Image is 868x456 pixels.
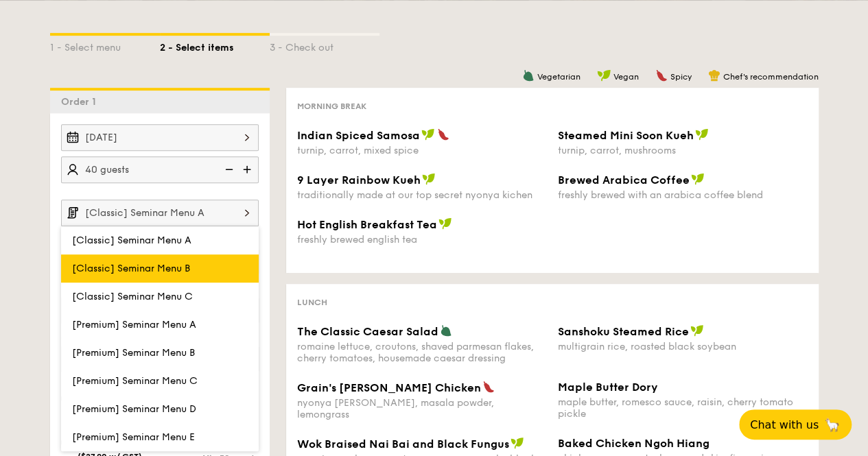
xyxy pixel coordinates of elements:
[61,156,259,183] input: Number of guests
[72,403,196,415] span: [Premium] Seminar Menu D
[558,341,808,352] div: multigrain rice, roasted black soybean
[597,69,611,82] img: icon-vegan.f8ff3823.svg
[824,417,841,433] span: 🦙
[522,69,535,82] img: icon-vegetarian.fe4039eb.svg
[482,381,495,393] img: icon-spicy.37a8142b.svg
[691,173,705,185] img: icon-vegan.f8ff3823.svg
[558,189,808,201] div: freshly brewed with an arabica coffee blend
[72,319,196,331] span: [Premium] Seminar Menu A
[558,129,694,142] span: Steamed Mini Soon Kueh
[297,234,547,245] div: freshly brewed english tea
[690,324,704,337] img: icon-vegan.f8ff3823.svg
[558,325,689,338] span: Sanshoku Steamed Rice
[61,124,259,151] input: Event date
[558,437,709,450] span: Baked Chicken Ngoh Hiang
[270,36,379,55] div: 3 - Check out
[723,72,819,82] span: Chef's recommendation
[297,145,547,156] div: turnip, carrot, mixed spice
[297,173,421,187] span: 9 Layer Rainbow Kueh
[160,36,270,55] div: 2 - Select items
[50,36,160,55] div: 1 - Select menu
[511,437,524,449] img: icon-vegan.f8ff3823.svg
[695,128,709,141] img: icon-vegan.f8ff3823.svg
[440,324,452,337] img: icon-vegetarian.fe4039eb.svg
[558,145,808,156] div: turnip, carrot, mushrooms
[558,381,658,394] span: Maple Butter Dory
[297,397,547,420] div: nyonya [PERSON_NAME], masala powder, lemongrass
[297,381,481,394] span: Grain's [PERSON_NAME] Chicken
[558,396,808,420] div: maple butter, romesco sauce, raisin, cherry tomato pickle
[297,325,438,338] span: The Classic Caesar Salad
[437,128,449,141] img: icon-spicy.37a8142b.svg
[421,128,435,141] img: icon-vegan.f8ff3823.svg
[537,72,580,82] span: Vegetarian
[655,69,668,82] img: icon-spicy.37a8142b.svg
[72,291,193,302] span: [Classic] Seminar Menu C
[61,96,102,108] span: Order 1
[438,217,452,230] img: icon-vegan.f8ff3823.svg
[72,263,190,274] span: [Classic] Seminar Menu B
[297,129,420,142] span: Indian Spiced Samosa
[297,189,547,201] div: traditionally made at our top secret nyonya kichen
[613,72,639,82] span: Vegan
[558,173,690,187] span: Brewed Arabica Coffee
[72,347,195,359] span: [Premium] Seminar Menu B
[708,69,720,82] img: icon-chef-hat.a58ddaea.svg
[297,341,547,364] div: romaine lettuce, croutons, shaved parmesan flakes, cherry tomatoes, housemade caesar dressing
[750,418,819,431] span: Chat with us
[297,437,509,451] span: Wok Braised Nai Bai and Black Fungus
[238,156,259,182] img: icon-add.58712e84.svg
[297,298,327,307] span: Lunch
[235,200,259,226] img: icon-chevron-right.3c0dfbd6.svg
[72,375,198,387] span: [Premium] Seminar Menu C
[670,72,692,82] span: Spicy
[218,156,238,182] img: icon-reduce.1d2dbef1.svg
[72,431,195,443] span: [Premium] Seminar Menu E
[422,173,436,185] img: icon-vegan.f8ff3823.svg
[739,409,852,440] button: Chat with us🦙
[297,218,437,231] span: Hot English Breakfast Tea
[72,235,191,246] span: [Classic] Seminar Menu A
[297,101,366,111] span: Morning break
